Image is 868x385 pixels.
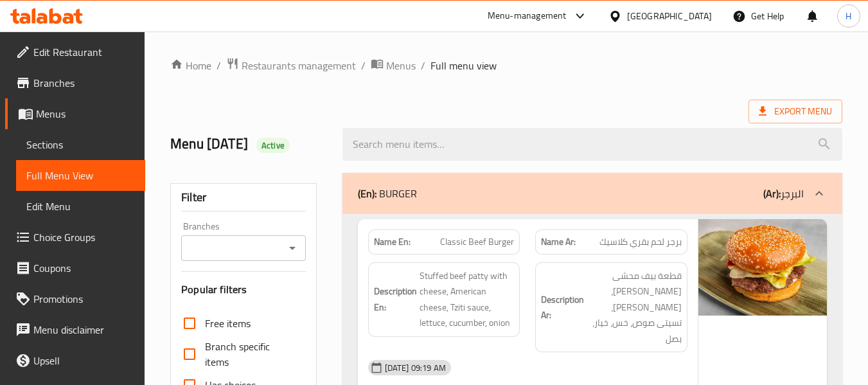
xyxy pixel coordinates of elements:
[698,219,827,316] img: Classic_Beef_processed_by638922297117033629.jpg
[361,58,366,73] li: /
[5,222,145,253] a: Choice Groups
[5,253,145,283] a: Coupons
[5,67,145,98] a: Branches
[26,199,135,214] span: Edit Menu
[488,8,567,24] div: Menu-management
[748,100,842,123] span: Export Menu
[33,322,135,337] span: Menu disclaimer
[374,235,411,249] strong: Name En:
[342,173,842,214] div: (En): BURGER(Ar):البرجر
[16,160,145,191] a: Full Menu View
[541,292,584,323] strong: Description Ar:
[599,235,682,249] span: برجر لحم بقري كلاسيك
[763,184,781,203] b: (Ar):
[5,345,145,376] a: Upsell
[170,58,211,73] a: Home
[587,268,682,347] span: قطعة بيف محشى [PERSON_NAME]، [PERSON_NAME]، تسيتى صوص، خس، خيار، بصل
[170,57,842,74] nav: breadcrumb
[420,268,515,331] span: Stuffed beef patty with cheese, American cheese, Tziti sauce, lettuce, cucumber, onion
[26,168,135,183] span: Full Menu View
[541,235,576,249] strong: Name Ar:
[342,128,842,161] input: search
[421,58,425,73] li: /
[256,138,290,153] div: Active
[358,186,417,201] p: BURGER
[386,58,416,73] span: Menus
[374,283,417,315] strong: Description En:
[33,229,135,245] span: Choice Groups
[181,282,305,297] h3: Popular filters
[16,129,145,160] a: Sections
[430,58,497,73] span: Full menu view
[33,291,135,307] span: Promotions
[759,103,832,120] span: Export Menu
[242,58,356,73] span: Restaurants management
[33,44,135,60] span: Edit Restaurant
[627,9,712,23] div: [GEOGRAPHIC_DATA]
[33,75,135,91] span: Branches
[5,37,145,67] a: Edit Restaurant
[181,184,305,211] div: Filter
[380,362,451,374] span: [DATE] 09:19 AM
[440,235,514,249] span: Classic Beef Burger
[5,283,145,314] a: Promotions
[256,139,290,152] span: Active
[763,186,804,201] p: البرجر
[5,98,145,129] a: Menus
[358,184,376,203] b: (En):
[846,9,851,23] span: H
[283,239,301,257] button: Open
[33,353,135,368] span: Upsell
[36,106,135,121] span: Menus
[26,137,135,152] span: Sections
[170,134,326,154] h2: Menu [DATE]
[371,57,416,74] a: Menus
[217,58,221,73] li: /
[205,316,251,331] span: Free items
[226,57,356,74] a: Restaurants management
[205,339,295,370] span: Branch specific items
[16,191,145,222] a: Edit Menu
[5,314,145,345] a: Menu disclaimer
[33,260,135,276] span: Coupons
